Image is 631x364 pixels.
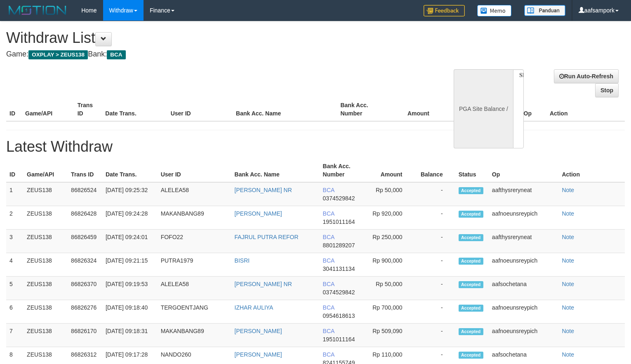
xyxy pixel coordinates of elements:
[323,187,334,193] span: BCA
[562,210,574,217] a: Note
[415,300,455,324] td: -
[68,277,102,300] td: 86826370
[489,182,559,206] td: aafthysreryneat
[320,159,364,182] th: Bank Acc. Number
[364,253,415,277] td: Rp 900,000
[107,50,125,59] span: BCA
[415,230,455,253] td: -
[6,30,412,46] h1: Withdraw List
[520,98,546,121] th: Op
[323,336,355,343] span: 1951011164
[424,5,465,16] img: Feedback.jpg
[158,230,231,253] td: FOFO22
[158,159,231,182] th: User ID
[68,230,102,253] td: 86826459
[158,182,231,206] td: ALELEA58
[235,351,282,358] a: [PERSON_NAME]
[389,98,442,121] th: Amount
[489,324,559,347] td: aafnoeunsreypich
[68,324,102,347] td: 86826170
[6,4,69,16] img: MOTION_logo.png
[459,305,483,312] span: Accepted
[364,277,415,300] td: Rp 50,000
[415,324,455,347] td: -
[323,351,334,358] span: BCA
[364,182,415,206] td: Rp 50,000
[562,351,574,358] a: Note
[231,159,320,182] th: Bank Acc. Name
[28,50,88,59] span: OXPLAY > ZEUS138
[546,98,625,121] th: Action
[24,206,68,230] td: ZEUS138
[24,253,68,277] td: ZEUS138
[415,277,455,300] td: -
[323,210,334,217] span: BCA
[235,257,250,264] a: BISRI
[489,277,559,300] td: aafsochetana
[489,159,559,182] th: Op
[167,98,233,121] th: User ID
[595,83,619,97] a: Stop
[442,98,490,121] th: Balance
[323,328,334,334] span: BCA
[415,206,455,230] td: -
[323,195,355,202] span: 0374529842
[102,277,158,300] td: [DATE] 09:19:53
[102,206,158,230] td: [DATE] 09:24:28
[454,69,513,148] div: PGA Site Balance /
[6,277,24,300] td: 5
[459,258,483,265] span: Accepted
[6,324,24,347] td: 7
[323,218,355,225] span: 1951011164
[74,98,102,121] th: Trans ID
[364,300,415,324] td: Rp 700,000
[562,234,574,240] a: Note
[24,277,68,300] td: ZEUS138
[323,304,334,311] span: BCA
[6,230,24,253] td: 3
[158,253,231,277] td: PUTRA1979
[459,281,483,288] span: Accepted
[102,98,167,121] th: Date Trans.
[235,234,299,240] a: FAJRUL PUTRA REFOR
[323,234,334,240] span: BCA
[415,159,455,182] th: Balance
[6,50,412,59] h4: Game: Bank:
[323,242,355,249] span: 8801289207
[562,281,574,287] a: Note
[102,159,158,182] th: Date Trans.
[6,300,24,324] td: 6
[24,300,68,324] td: ZEUS138
[235,210,282,217] a: [PERSON_NAME]
[323,281,334,287] span: BCA
[102,253,158,277] td: [DATE] 09:21:15
[477,5,512,16] img: Button%20Memo.svg
[158,324,231,347] td: MAKANBANG89
[364,324,415,347] td: Rp 509,090
[489,300,559,324] td: aafnoeunsreypich
[562,187,574,193] a: Note
[6,253,24,277] td: 4
[554,69,619,83] a: Run Auto-Refresh
[558,159,625,182] th: Action
[68,182,102,206] td: 86826524
[235,328,282,334] a: [PERSON_NAME]
[455,159,489,182] th: Status
[6,139,625,155] h1: Latest Withdraw
[158,300,231,324] td: TERGOENTJANG
[524,5,565,16] img: panduan.png
[415,253,455,277] td: -
[158,277,231,300] td: ALELEA58
[6,159,24,182] th: ID
[364,159,415,182] th: Amount
[24,159,68,182] th: Game/API
[562,304,574,311] a: Note
[235,281,292,287] a: [PERSON_NAME] NR
[489,230,559,253] td: aafthysreryneat
[68,159,102,182] th: Trans ID
[102,300,158,324] td: [DATE] 09:18:40
[68,206,102,230] td: 86826428
[323,312,355,319] span: 0954618613
[6,206,24,230] td: 2
[24,182,68,206] td: ZEUS138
